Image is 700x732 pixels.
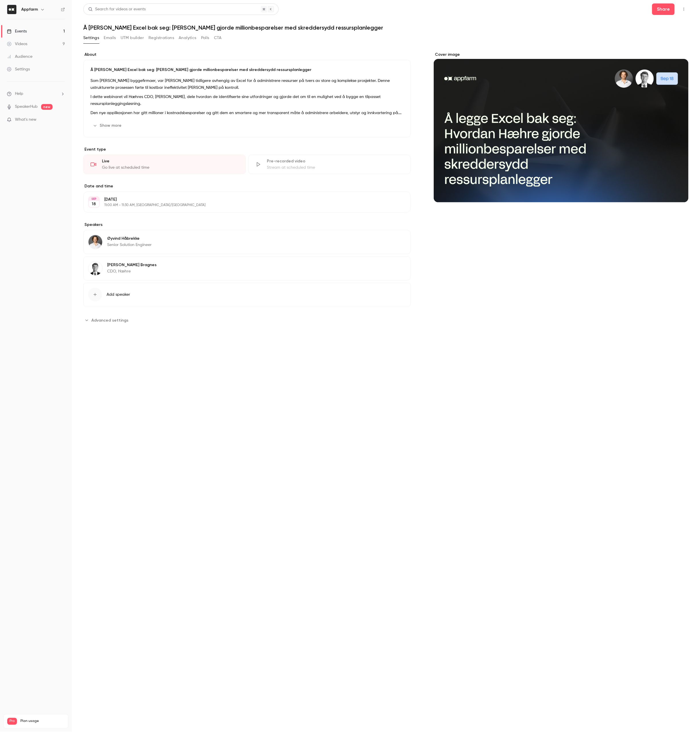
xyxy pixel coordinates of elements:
p: Øyvind Håbrekke [107,236,152,241]
a: SpeakerHub [15,104,38,110]
span: new [41,104,53,110]
img: Oskar Bragnes [88,262,102,275]
div: Videos [7,41,27,47]
div: Pre-recorded videoStream at scheduled time [248,155,411,174]
button: Registrations [149,33,174,43]
iframe: Noticeable Trigger [58,117,65,122]
div: Audience [7,54,32,59]
img: Appfarm [7,5,16,14]
p: [DATE] [104,197,380,202]
img: Øyvind Håbrekke [88,235,102,249]
button: Share [652,3,675,15]
div: Stream at scheduled time [267,165,404,170]
button: UTM builder [121,33,144,43]
div: Go live at scheduled time [102,165,239,170]
li: help-dropdown-opener [7,91,65,97]
div: SEP [89,197,99,201]
span: Add speaker [107,292,130,297]
button: Settings [83,33,99,43]
div: Pre-recorded video [267,158,404,164]
button: Advanced settings [83,316,132,325]
label: About [83,52,411,57]
label: Date and time [83,183,411,189]
h1: Å [PERSON_NAME] Excel bak seg: [PERSON_NAME] gjorde millionbesparelser med skreddersydd ressurspl... [83,24,689,31]
p: Senior Solution Engineer [107,242,152,248]
p: 11:00 AM - 11:30 AM, [GEOGRAPHIC_DATA]/[GEOGRAPHIC_DATA] [104,203,380,208]
span: Advanced settings [91,317,128,323]
div: LiveGo live at scheduled time [83,155,246,174]
button: Add speaker [83,283,411,306]
p: [PERSON_NAME] Bragnes [107,262,157,268]
label: Speakers [83,222,411,228]
label: Cover image [434,52,689,57]
p: Å [PERSON_NAME] Excel bak seg: [PERSON_NAME] gjorde millionbesparelser med skreddersydd ressurspl... [90,67,404,73]
p: 18 [92,201,96,207]
div: Settings [7,66,30,72]
section: Cover image [434,52,689,202]
p: Den nye applikasjonen har gitt millioner i kostnadsbesparelser og gitt dem en smartere og mer tra... [90,109,404,116]
div: Øyvind HåbrekkeØyvind HåbrekkeSenior Solution Engineer [83,230,411,254]
button: CTA [214,33,222,43]
div: Live [102,158,239,164]
h6: Appfarm [21,7,38,12]
span: Pro [7,718,17,725]
div: Oskar Bragnes[PERSON_NAME] BragnesCDO, Hæhre [83,256,411,280]
p: Event type [83,147,411,152]
div: Events [7,28,27,34]
p: Som [PERSON_NAME] byggefirmaer, var [PERSON_NAME] tidligere avhengig av Excel for å administrere ... [90,77,404,91]
div: Search for videos or events [88,6,146,12]
button: Show more [90,121,125,130]
button: Analytics [179,33,196,43]
span: Plan usage [20,719,65,724]
p: I dette webinaret vil Hæhres CDO, [PERSON_NAME], dele hvordan de identifiserte sine utfordringer ... [90,93,404,107]
span: Help [15,91,23,97]
span: What's new [15,117,36,123]
section: Advanced settings [83,316,411,325]
button: Polls [201,33,209,43]
p: CDO, Hæhre [107,268,157,274]
button: Emails [104,33,116,43]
